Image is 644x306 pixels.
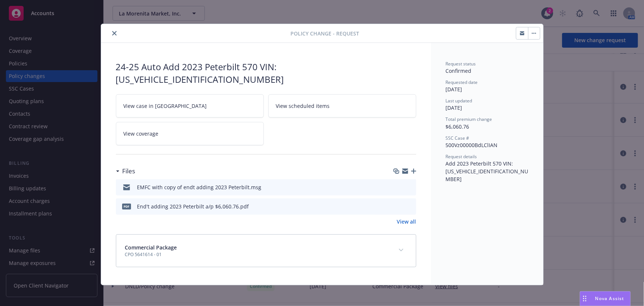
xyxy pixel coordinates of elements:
[137,203,249,210] div: End't adding 2023 Peterbilt a/p $6,060.76.pdf
[580,292,589,306] div: Drag to move
[291,30,359,37] span: Policy change - Request
[116,166,135,176] div: Files
[276,102,330,110] span: View scheduled items
[595,295,624,302] span: Nova Assist
[446,160,528,183] span: Add 2023 Peterbilt 570 VIN: [US_VEHICLE_IDENTIFICATION_NUMBER]
[407,183,413,191] button: preview file
[268,94,416,118] a: View scheduled items
[446,123,469,130] span: $6,060.76
[446,104,462,111] span: [DATE]
[407,203,413,210] button: preview file
[397,218,416,225] a: View all
[446,67,472,74] span: Confirmed
[446,142,498,149] span: 500Vz00000BdLClIAN
[446,153,477,160] span: Request details
[116,61,416,85] div: 24-25 Auto Add 2023 Peterbilt 570 VIN: [US_VEHICLE_IDENTIFICATION_NUMBER]
[446,98,472,104] span: Last updated
[123,166,135,176] h3: Files
[124,130,159,137] span: View coverage
[125,244,177,251] span: Commercial Package
[116,94,264,118] a: View case in [GEOGRAPHIC_DATA]
[580,291,631,306] button: Nova Assist
[446,79,478,85] span: Requested date
[125,251,177,258] span: CPO 5641614 - 01
[137,183,262,191] div: EMFC with copy of endt adding 2023 Peterbilt.msg
[446,135,469,141] span: SSC Case #
[446,116,492,122] span: Total premium change
[446,86,462,93] span: [DATE]
[110,29,119,38] button: close
[446,61,476,67] span: Request status
[122,204,131,209] span: pdf
[116,122,264,145] a: View coverage
[124,102,207,110] span: View case in [GEOGRAPHIC_DATA]
[395,203,401,210] button: download file
[395,244,407,256] button: expand content
[395,183,401,191] button: download file
[116,235,416,267] div: Commercial PackageCPO 5641614 - 01expand content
